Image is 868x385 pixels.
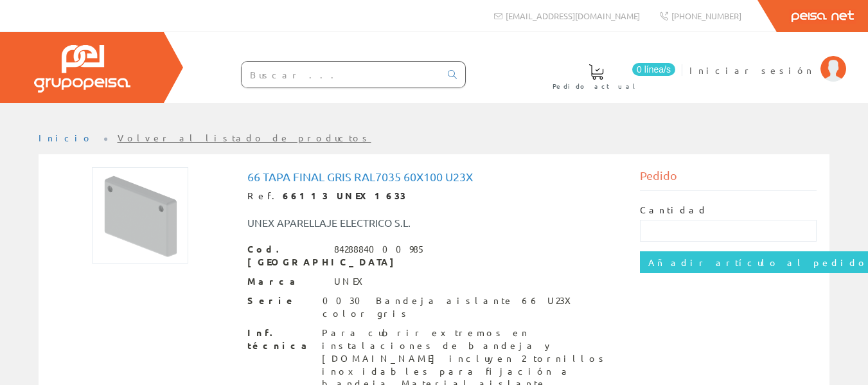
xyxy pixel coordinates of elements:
[640,167,817,191] div: Pedido
[323,294,621,320] div: 0030 Bandeja aislante 66 U23X color gris
[283,190,406,201] strong: 66113 UNEX1633
[334,275,371,288] div: UNEX
[238,215,466,230] div: UNEX APARELLAJE ELECTRICO S.L.
[118,132,371,143] a: Volver al listado de productos
[247,243,324,269] span: Cod. [GEOGRAPHIC_DATA]
[92,167,188,264] img: Foto artículo 66 Tapa final gris RAL7035 60x100 U23X (150x150)
[247,275,324,288] span: Marca
[506,10,640,21] span: [EMAIL_ADDRESS][DOMAIN_NAME]
[247,170,621,183] h1: 66 Tapa final gris RAL7035 60x100 U23X
[247,327,312,352] span: Inf. técnica
[247,190,621,202] div: Ref.
[632,63,675,76] span: 0 línea/s
[689,64,814,76] span: Iniciar sesión
[39,132,93,143] a: Inicio
[553,80,640,93] span: Pedido actual
[334,243,426,256] div: 8428884000985
[34,45,130,93] img: Grupo Peisa
[247,294,313,307] span: Serie
[242,62,440,87] input: Buscar ...
[689,53,846,66] a: Iniciar sesión
[640,204,708,217] label: Cantidad
[671,10,741,21] span: [PHONE_NUMBER]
